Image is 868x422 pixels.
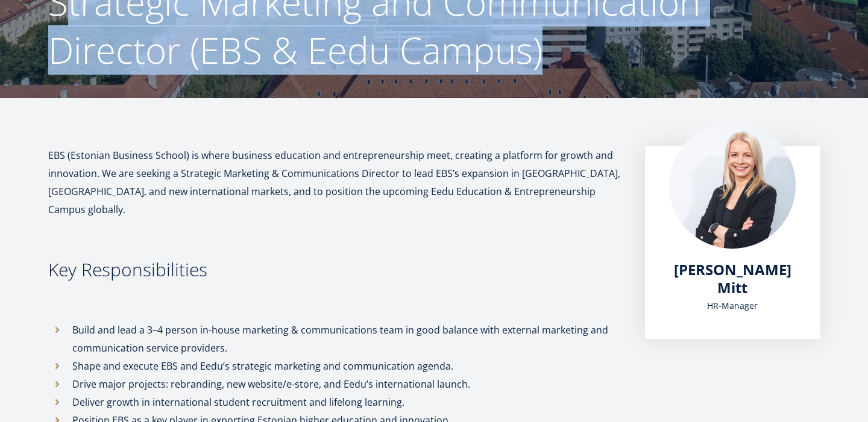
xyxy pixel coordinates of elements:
[48,393,621,411] li: Deliver growth in international student recruitment and lifelong learning.
[48,261,621,279] h3: Key Responsibilities
[669,261,796,297] a: [PERSON_NAME] Mitt
[48,375,621,393] li: Drive major projects: rebranding, new website/e-store, and Eedu’s international launch.
[48,321,621,357] li: Build and lead a 3–4 person in-house marketing & communications team in good balance with externa...
[48,357,621,375] li: Shape and execute EBS and Eedu’s strategic marketing and communication agenda.
[669,297,796,315] div: HR-Manager
[674,259,791,297] span: [PERSON_NAME] Mitt
[48,146,621,219] p: EBS (Estonian Business School) is where business education and entrepreneurship meet, creating a ...
[669,122,796,249] img: Älice Mitt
